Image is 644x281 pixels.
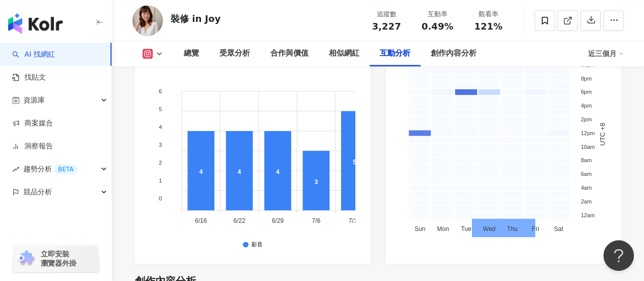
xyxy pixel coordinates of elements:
[580,89,591,95] tspan: 6pm
[54,164,77,174] div: BETA
[233,217,245,224] tspan: 6/22
[580,103,591,109] tspan: 4pm
[16,250,36,267] img: chrome extension
[580,130,595,136] tspan: 12pm
[23,89,45,112] span: 資源庫
[580,144,595,150] tspan: 10am
[13,245,99,272] a: chrome extension立即安裝 瀏覽器外掛
[8,13,63,34] img: logo
[272,217,284,224] tspan: 6/29
[184,47,199,60] div: 總覽
[159,177,162,184] tspan: 1
[599,123,606,146] text: UTC +8
[12,166,19,173] span: rise
[23,158,77,181] span: 趨勢分析
[12,49,55,60] a: searchAI 找網紅
[159,106,162,112] tspan: 5
[23,181,52,203] span: 競品分析
[312,217,320,224] tspan: 7/6
[171,12,220,25] div: 裝修 in Joy
[431,47,477,60] div: 創作內容分析
[329,47,359,60] div: 相似網紅
[270,47,309,60] div: 合作與價值
[367,9,406,19] div: 追蹤數
[603,240,634,271] iframe: Help Scout Beacon - Open
[372,21,401,32] span: 3,227
[580,62,595,68] tspan: 10pm
[483,225,495,233] tspan: Wed
[251,242,263,248] div: 影音
[219,47,250,60] div: 受眾分析
[580,75,591,82] tspan: 8pm
[474,21,502,32] span: 121%
[580,212,595,218] tspan: 12am
[349,217,361,224] tspan: 7/13
[580,185,591,191] tspan: 4am
[159,124,162,130] tspan: 4
[507,225,517,233] tspan: Thu
[12,141,53,151] a: 洞察報告
[195,217,207,224] tspan: 6/16
[159,195,162,201] tspan: 0
[588,45,624,62] div: 近三個月
[580,116,591,122] tspan: 2pm
[132,5,163,36] img: KOL Avatar
[437,225,449,233] tspan: Mon
[159,160,162,166] tspan: 2
[414,225,425,233] tspan: Sun
[159,88,162,94] tspan: 6
[580,158,591,164] tspan: 8am
[12,118,53,129] a: 商案媒合
[461,225,471,233] tspan: Tue
[12,72,46,83] a: 找貼文
[580,198,591,205] tspan: 2am
[418,9,457,19] div: 互動率
[422,21,453,32] span: 0.49%
[531,225,539,233] tspan: Fri
[41,249,76,268] span: 立即安裝 瀏覽器外掛
[159,142,162,148] tspan: 3
[553,225,563,233] tspan: Sat
[580,171,591,177] tspan: 6am
[380,47,410,60] div: 互動分析
[469,9,508,19] div: 觀看率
